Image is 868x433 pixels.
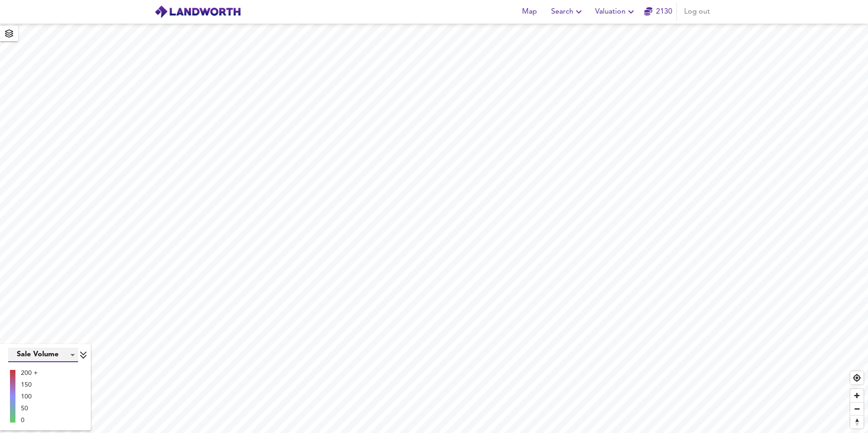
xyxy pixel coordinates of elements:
button: Zoom out [850,402,863,415]
div: 100 [21,392,38,401]
span: Map [518,5,540,18]
button: Valuation [592,3,640,21]
div: 150 [21,380,38,389]
button: Find my location [850,371,863,384]
button: Search [547,3,588,21]
button: Log out [681,3,714,21]
button: 2130 [644,3,673,21]
span: Search [551,5,584,18]
div: 200 + [21,369,38,378]
span: Log out [684,5,710,18]
div: 50 [21,404,38,413]
span: Reset bearing to north [850,416,863,428]
a: 2130 [644,5,672,18]
div: 0 [21,416,38,425]
button: Zoom in [850,389,863,402]
span: Zoom out [850,403,863,415]
div: Sale Volume [8,348,78,362]
button: Reset bearing to north [850,415,863,428]
img: logo [154,5,241,19]
button: Map [515,3,544,21]
span: Valuation [595,5,636,18]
